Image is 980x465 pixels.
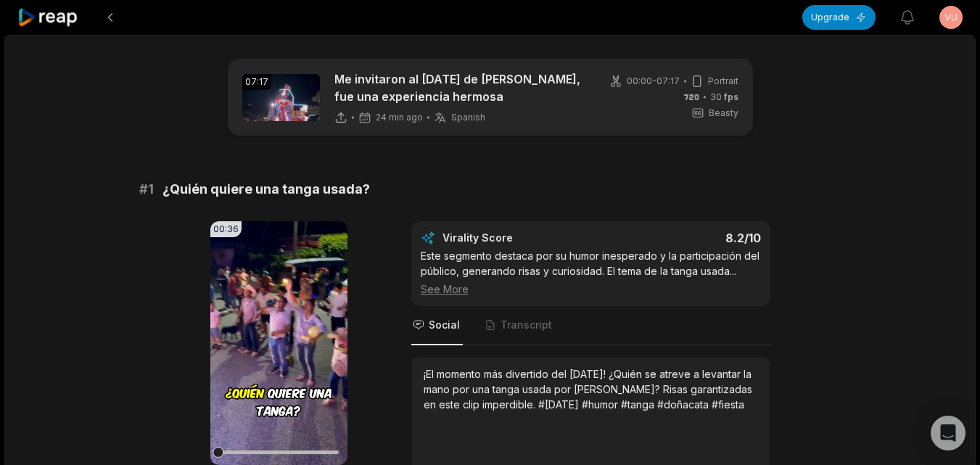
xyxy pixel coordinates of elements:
p: Me invitaron al [DATE] de [PERSON_NAME], fue una experiencia hermosa [334,70,585,105]
span: Social [429,318,460,332]
span: ¿Quién quiere una tanga usada? [162,179,370,199]
span: 24 min ago [376,112,423,123]
div: Este segmento destaca por su humor inesperado y la participación del público, generando risas y c... [421,248,761,297]
div: See More [421,281,761,297]
span: Transcript [501,318,552,332]
span: Beasty [709,107,738,120]
span: fps [724,91,738,102]
div: ¡El momento más divertido del [DATE]! ¿Quién se atreve a levantar la mano por una tanga usada por... [424,366,758,412]
video: Your browser does not support mp4 format. [210,221,347,465]
nav: Tabs [411,306,770,345]
span: # 1 [139,179,154,199]
div: 8.2 /10 [605,231,761,245]
div: Open Intercom Messenger [931,416,965,450]
div: 07:17 [242,74,271,90]
button: Upgrade [802,5,876,30]
span: Spanish [451,112,485,123]
span: Portrait [708,75,738,88]
span: 30 [710,91,738,104]
span: 00:00 - 07:17 [627,75,680,88]
div: Virality Score [442,231,598,245]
